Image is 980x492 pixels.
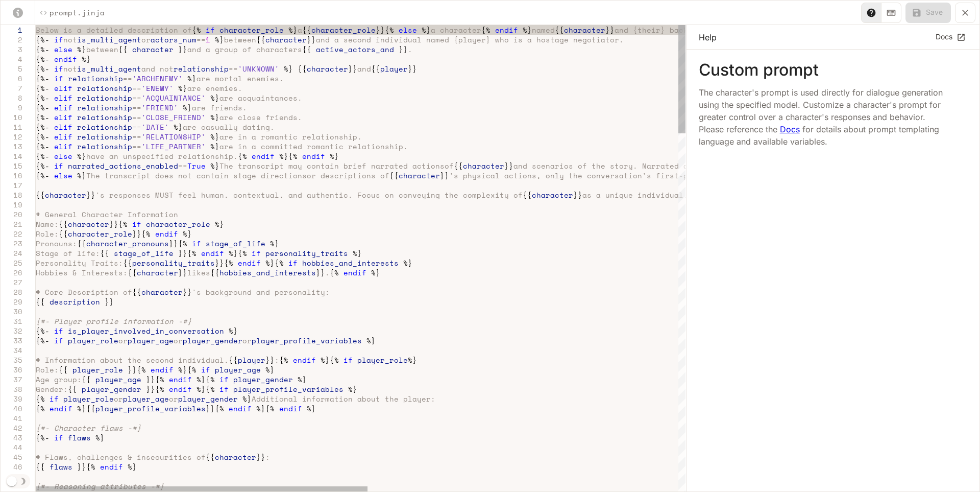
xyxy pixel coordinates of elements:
[187,44,302,55] span: and a group of characters
[238,151,247,161] span: {%
[504,160,513,171] span: }}
[68,219,109,229] span: character
[881,3,901,23] button: Toggle Keyboard shortcuts panel
[86,190,95,200] span: }}
[288,25,298,35] span: %}
[1,297,22,307] div: 29
[36,63,50,74] span: {%-
[215,364,261,375] span: player_age
[238,355,265,365] span: player
[68,73,123,84] span: relationship
[132,287,141,297] span: {{
[229,248,247,259] span: %}{%
[699,62,967,78] p: Custom prompt
[532,190,573,200] span: character
[36,296,45,307] span: {{
[36,131,50,142] span: {%-
[36,102,50,113] span: {%-
[178,83,187,93] span: %}
[36,112,50,123] span: {%-
[219,267,316,278] span: hobbies_and_interests
[1,122,22,132] div: 11
[36,257,123,268] span: Personality Traits:
[265,364,275,375] span: %}
[197,34,206,45] span: ==
[95,190,325,200] span: 's responses MUST feel human, contextual, and auth
[141,112,206,123] span: 'CLOSE_FRIEND'
[210,141,219,152] span: %}
[265,355,275,365] span: }}
[178,267,187,278] span: }}
[1,365,22,374] div: 36
[54,131,72,142] span: elif
[36,83,50,93] span: {%-
[1,209,22,219] div: 20
[105,296,114,307] span: }}
[495,25,518,35] span: endif
[86,238,169,249] span: character_pronouns
[1,83,22,93] div: 7
[178,160,187,171] span: ==
[1,180,22,190] div: 17
[1,326,22,336] div: 32
[132,228,151,239] span: }}{%
[219,141,408,152] span: are in a committed romantic relationship.
[36,355,229,365] span: # Information about the second individual,
[481,25,491,35] span: {%
[174,122,183,132] span: %}
[279,151,298,161] span: %}{%
[141,141,206,152] span: 'LIFE_PARTNER'
[265,34,307,45] span: character
[77,102,132,113] span: relationship
[219,131,362,142] span: are in a romantic relationship.
[422,25,431,35] span: %}
[1,44,22,54] div: 3
[454,160,463,171] span: {{
[132,44,174,55] span: character
[59,228,68,239] span: {{
[174,335,183,346] span: or
[399,25,417,35] span: else
[132,122,141,132] span: ==
[408,63,417,74] span: }}
[206,238,265,249] span: stage_of_life
[252,248,261,259] span: if
[224,34,256,45] span: between
[54,160,63,171] span: if
[302,44,311,55] span: {{
[77,92,132,103] span: relationship
[183,287,192,297] span: }}
[1,161,22,171] div: 15
[1,112,22,122] div: 10
[288,257,298,268] span: if
[132,112,141,123] span: ==
[1,200,22,209] div: 19
[1,277,22,287] div: 27
[1,307,22,316] div: 30
[1,171,22,180] div: 16
[118,335,128,346] span: or
[357,63,371,74] span: and
[242,335,252,346] span: or
[316,34,541,45] span: and a second individual named {player} who is a h
[77,151,86,161] span: %}
[187,83,242,93] span: are enemies.
[440,170,449,181] span: }}
[605,25,615,35] span: }}
[54,34,63,45] span: if
[59,219,68,229] span: {{
[206,25,215,35] span: if
[132,141,141,152] span: ==
[183,335,242,346] span: player_gender
[201,248,224,259] span: endif
[54,151,72,161] span: else
[36,374,82,385] span: Age group:
[54,73,63,84] span: if
[54,141,72,152] span: elif
[151,34,197,45] span: actors_num
[45,190,86,200] span: character
[265,248,348,259] span: personality_traits
[151,364,174,375] span: endif
[36,151,50,161] span: {%-
[54,335,63,346] span: if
